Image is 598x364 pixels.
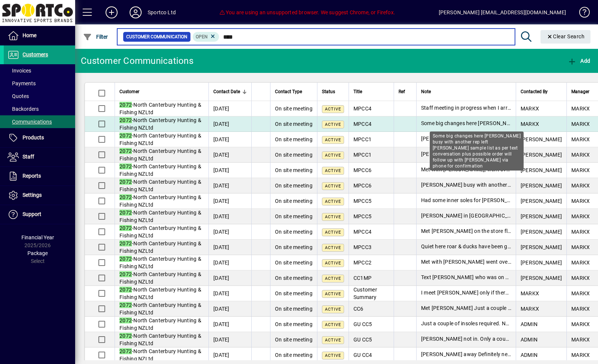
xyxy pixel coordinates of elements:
span: Active [325,214,341,219]
div: [PERSON_NAME] [EMAIL_ADDRESS][DOMAIN_NAME] [439,6,566,18]
span: Title [353,88,362,96]
button: Clear [541,30,591,44]
span: Status [322,88,335,96]
span: MPCC2 [353,260,371,266]
td: On site meeting [270,347,317,363]
em: 2072 [119,240,132,246]
em: 2072 [119,348,132,354]
em: 2072 [119,225,132,231]
span: MPCC4 [353,106,371,112]
span: Active [325,276,341,281]
span: MARKX [521,290,539,296]
span: MARKX [571,183,590,189]
span: GU CC5 [353,337,372,343]
td: - [115,286,208,301]
span: Manager [571,88,589,96]
span: North Canterbury Hunting & Fishing NZLtd [119,148,201,162]
span: GU CC4 [353,352,372,358]
td: On site meeting [270,132,317,147]
span: Active [325,338,341,343]
span: [PERSON_NAME] [521,229,562,235]
span: Active [325,137,341,142]
div: Customer [119,88,204,96]
span: ADMIN [521,337,538,343]
span: North Canterbury Hunting & Fishing NZLtd [119,256,201,269]
span: Customer Summary [353,287,377,300]
td: - [115,163,208,178]
a: Invoices [4,64,75,77]
span: Active [325,168,341,173]
em: 2072 [119,210,132,216]
button: Filter [81,30,110,44]
span: Financial Year [21,234,54,240]
span: Ref [399,88,405,96]
span: Customer Communication [126,33,187,41]
span: Active [325,184,341,189]
a: Knowledge Base [574,2,589,26]
em: 2072 [119,333,132,339]
td: [DATE] [208,301,251,317]
td: On site meeting [270,301,317,317]
td: - [115,240,208,255]
div: Title [353,88,389,96]
td: [DATE] [208,332,251,347]
span: [PERSON_NAME] [521,244,562,250]
span: MPCC4 [353,229,371,235]
span: MARKX [571,306,590,312]
span: Backorders [8,106,39,112]
span: ADMIN [521,352,538,358]
td: On site meeting [270,101,317,116]
td: [DATE] [208,101,251,116]
span: Active [325,230,341,235]
span: [PERSON_NAME] [521,167,562,173]
span: North Canterbury Hunting & Fishing NZLtd [119,287,201,300]
span: MPCC6 [353,183,371,189]
em: 2072 [119,302,132,308]
td: [DATE] [208,240,251,255]
span: Products [23,134,44,140]
em: 2072 [119,179,132,185]
span: [PERSON_NAME] [521,213,562,219]
span: Package [27,250,48,256]
td: [DATE] [208,317,251,332]
td: - [115,209,208,224]
span: MARKX [571,229,590,235]
span: North Canterbury Hunting & Fishing NZLtd [119,194,201,208]
em: 2072 [119,163,132,169]
span: MARKX [571,275,590,281]
span: North Canterbury Hunting & Fishing NZLtd [119,333,201,346]
span: North Canterbury Hunting & Fishing NZLtd [119,102,201,115]
span: Active [325,322,341,327]
td: - [115,101,208,116]
button: Profile [124,6,148,19]
button: Add [100,6,124,19]
span: Active [325,261,341,266]
em: 2072 [119,256,132,262]
td: - [115,301,208,317]
span: North Canterbury Hunting & Fishing NZLtd [119,317,201,331]
em: 2072 [119,133,132,139]
div: Ref [399,88,412,96]
span: [PERSON_NAME] [521,260,562,266]
em: 2072 [119,317,132,323]
span: Communications [8,119,52,125]
td: [DATE] [208,255,251,270]
span: North Canterbury Hunting & Fishing NZLtd [119,117,201,131]
a: Communications [4,115,75,128]
span: Add [568,58,590,64]
td: On site meeting [270,163,317,178]
a: Backorders [4,103,75,115]
td: [DATE] [208,178,251,193]
a: Staff [4,148,75,166]
span: Active [325,199,341,204]
td: - [115,270,208,286]
td: - [115,347,208,363]
span: CC1MP [353,275,371,281]
span: Active [325,292,341,296]
span: MARKX [571,198,590,204]
td: - [115,332,208,347]
span: MARKX [571,244,590,250]
td: On site meeting [270,178,317,193]
span: Settings [23,192,42,198]
span: Customers [23,51,48,57]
